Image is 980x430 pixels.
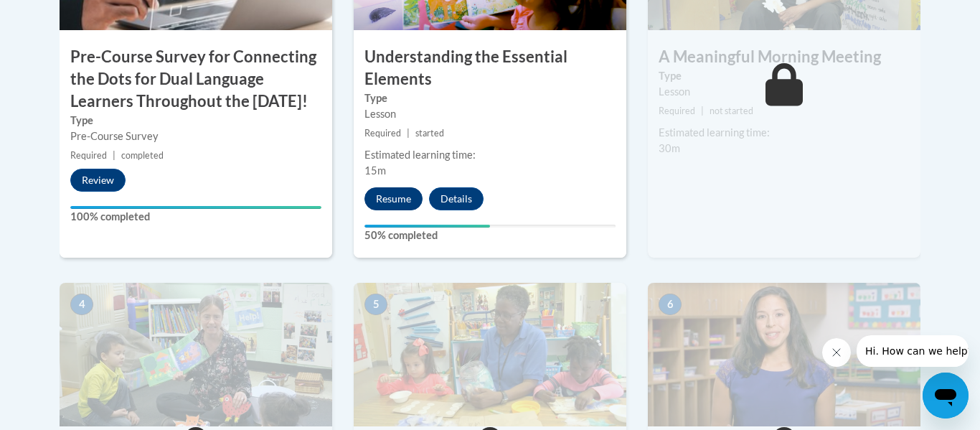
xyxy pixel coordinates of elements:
[364,106,616,122] div: Lesson
[354,46,626,90] h3: Understanding the Essential Elements
[822,338,851,367] iframe: Close message
[659,125,910,141] div: Estimated learning time:
[70,294,93,315] span: 4
[923,373,969,419] iframe: Button to launch messaging window
[364,164,386,177] span: 15m
[364,128,401,139] span: Required
[364,90,616,106] label: Type
[659,294,682,315] span: 6
[60,46,332,112] h3: Pre-Course Survey for Connecting the Dots for Dual Language Learners Throughout the [DATE]!
[659,68,910,84] label: Type
[701,106,704,116] span: |
[364,147,616,163] div: Estimated learning time:
[364,187,423,210] button: Resume
[113,150,116,161] span: |
[70,209,321,225] label: 100% completed
[857,335,969,367] iframe: Message from company
[648,46,920,68] h3: A Meaningful Morning Meeting
[648,283,920,426] img: Course Image
[70,169,126,192] button: Review
[9,10,116,22] span: Hi. How can we help?
[60,283,332,426] img: Course Image
[710,106,753,116] span: not started
[70,128,321,144] div: Pre-Course Survey
[415,128,444,139] span: started
[364,294,387,315] span: 5
[429,187,484,210] button: Details
[659,84,910,100] div: Lesson
[407,128,410,139] span: |
[354,283,626,426] img: Course Image
[364,228,616,243] label: 50% completed
[659,106,695,116] span: Required
[659,142,680,154] span: 30m
[70,150,107,161] span: Required
[70,113,321,128] label: Type
[70,206,321,209] div: Your progress
[364,225,490,228] div: Your progress
[121,150,164,161] span: completed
